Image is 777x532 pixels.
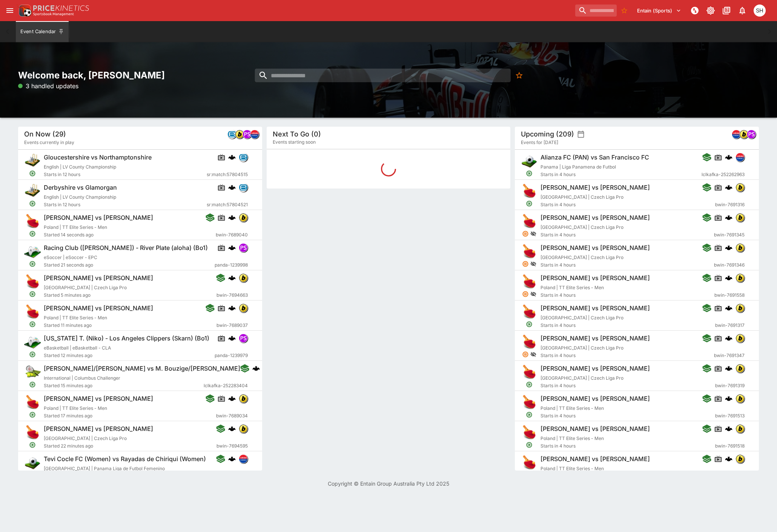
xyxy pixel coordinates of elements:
span: Panama | Liga Panamena de Futbol [541,164,616,170]
img: esports.png [24,243,41,260]
span: [GEOGRAPHIC_DATA] | Czech Liga Pro [44,285,127,290]
input: search [575,5,617,17]
h6: [PERSON_NAME] vs [PERSON_NAME] [541,214,650,222]
img: table_tennis.png [521,424,537,441]
span: Starts in 4 hours [541,171,702,178]
span: [GEOGRAPHIC_DATA] | Czech Liga Pro [541,375,623,381]
h6: [US_STATE] T. (Niko) - Los Angeles Clippers (Skarn) (Bo1) [44,334,209,342]
svg: Open [526,170,533,177]
div: cerberus [228,244,236,251]
div: bwin [736,273,745,282]
h6: [PERSON_NAME] vs [PERSON_NAME] [541,334,650,342]
img: lclkafka.png [239,455,247,463]
span: Started 21 seconds ago [44,261,215,269]
div: cerberus [228,395,236,402]
svg: Open [29,381,36,388]
svg: Open [29,261,36,267]
img: logo-cerberus.svg [725,365,732,372]
img: bwin.png [239,304,247,312]
button: Select Tenant [633,5,686,17]
img: table_tennis.png [24,394,41,411]
h6: [PERSON_NAME] vs [PERSON_NAME] [44,395,153,403]
span: bwin-7691319 [715,382,745,389]
button: NOT Connected to PK [688,4,702,17]
h6: [PERSON_NAME]/[PERSON_NAME] vs M. Bouzige/[PERSON_NAME] [44,365,240,373]
span: [GEOGRAPHIC_DATA] | Czech Liga Pro [541,345,623,351]
span: bwin-7694663 [217,291,248,299]
span: Poland | TT Elite Series - Men [541,405,604,411]
h6: [PERSON_NAME] vs [PERSON_NAME] [44,425,153,433]
span: eSoccer | eSoccer - EPC [44,255,97,260]
span: Poland | TT Elite Series - Men [44,315,107,320]
img: soccer.png [521,153,537,169]
svg: Open [29,442,36,448]
img: logo-cerberus.svg [725,334,732,342]
span: sr:match:57804521 [207,201,248,209]
div: cerberus [725,274,732,282]
img: soccer.png [24,454,41,471]
span: International | Columbus Challenger [44,375,120,381]
span: Started 14 seconds ago [44,231,216,239]
div: lclkafka [250,130,259,139]
h6: [PERSON_NAME] vs [PERSON_NAME] [44,274,153,282]
img: table_tennis.png [521,273,537,290]
img: bwin.png [736,274,744,282]
button: open drawer [3,4,17,17]
span: panda-1239979 [215,352,248,359]
span: [GEOGRAPHIC_DATA] | Czech Liga Pro [541,194,623,200]
div: cerberus [725,184,732,191]
img: esports.png [24,334,41,350]
img: betradar.png [239,183,247,192]
button: No Bookmarks [618,5,630,17]
img: table_tennis.png [521,394,537,411]
img: logo-cerberus.svg [228,334,236,342]
div: pandascore [747,130,756,139]
div: betradar [227,130,236,139]
span: lclkafka-252262963 [702,171,745,178]
img: bwin.png [736,244,744,252]
img: bwin.png [239,213,247,222]
div: bwin [736,304,745,313]
span: Starts in 4 hours [541,322,715,329]
img: table_tennis.png [24,213,41,230]
img: bwin.png [736,455,744,463]
span: bwin-7689040 [216,231,248,239]
span: English | LV County Championship [44,194,116,200]
img: PriceKinetics Logo [17,3,32,18]
button: Documentation [720,4,733,17]
span: Started 11 minutes ago [44,322,217,329]
button: Notifications [736,4,749,17]
h5: Upcoming (209) [521,130,574,138]
h2: Welcome back, [PERSON_NAME] [18,69,262,81]
div: cerberus [725,395,732,402]
div: pandascore [239,243,248,252]
img: bwin.png [239,274,247,282]
svg: Open [526,381,533,388]
span: Started 22 minutes ago [44,442,217,450]
img: bwin.png [239,425,247,433]
span: Events starting soon [273,138,316,146]
div: cerberus [228,455,236,463]
span: bwin-7691316 [715,201,745,209]
img: table_tennis.png [521,213,537,230]
svg: Open [29,321,36,328]
img: logo-cerberus.svg [228,274,236,282]
div: cerberus [228,184,236,191]
svg: Suspended [522,230,529,237]
span: [GEOGRAPHIC_DATA] | Czech Liga Pro [541,315,623,320]
div: lclkafka [239,454,248,463]
span: [GEOGRAPHIC_DATA] | Panama Liga de Futbol Femenino [44,466,165,471]
img: logo-cerberus.svg [228,153,236,161]
img: logo-cerberus.svg [228,244,236,251]
img: bwin.png [736,425,744,433]
h6: [PERSON_NAME] vs [PERSON_NAME] [541,395,650,403]
span: Poland | TT Elite Series - Men [44,405,107,411]
svg: Suspended [522,291,529,297]
img: logo-cerberus.svg [725,214,732,221]
span: bwin-7691347 [714,352,745,359]
img: table_tennis.png [24,424,41,441]
span: Started 12 minutes ago [44,352,215,359]
div: bwin [736,334,745,343]
span: eBasketball | eBasketball - CLA [44,345,111,351]
span: Poland | TT Elite Series - Men [541,435,604,441]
